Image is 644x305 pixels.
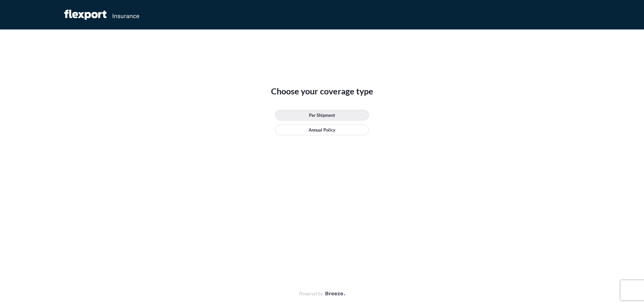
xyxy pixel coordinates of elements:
[309,127,335,133] p: Annual Policy
[271,86,373,96] span: Choose your coverage type
[309,112,335,119] p: Per Shipment
[299,290,323,297] span: Powered by
[275,125,369,135] a: Annual Policy
[275,110,369,121] a: Per Shipment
